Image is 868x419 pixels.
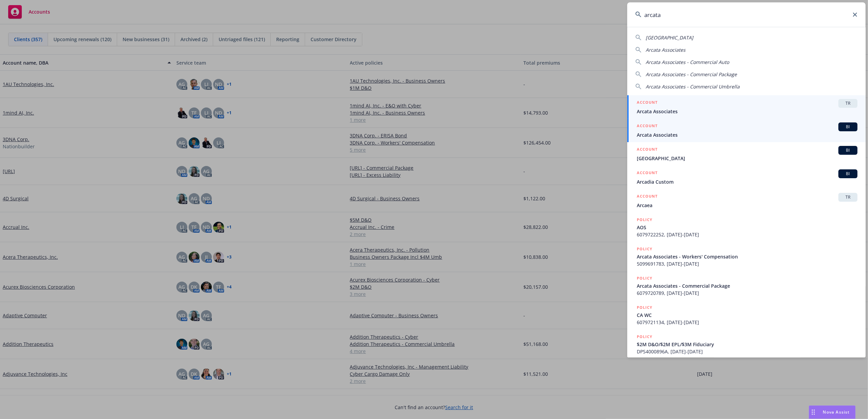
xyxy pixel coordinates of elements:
span: DPS4000896A, [DATE]-[DATE] [637,348,857,355]
span: 6079721134, [DATE]-[DATE] [637,319,857,326]
h5: POLICY [637,333,652,340]
span: Arcata Associates [646,47,685,53]
h5: ACCOUNT [637,99,658,107]
a: ACCOUNTTRArcaea [627,189,866,213]
a: POLICYCA WC6079721134, [DATE]-[DATE] [627,300,866,330]
span: BI [841,171,855,177]
h5: ACCOUNT [637,169,658,178]
a: POLICYAOS6079722252, [DATE]-[DATE] [627,213,866,242]
span: Arcata Associates - Commercial Package [637,282,857,289]
span: Arcata Associates [637,131,857,138]
span: BI [841,147,855,153]
span: TR [841,100,855,106]
h5: ACCOUNT [637,122,658,131]
div: Drag to move [809,406,818,419]
span: 5099691783, [DATE]-[DATE] [637,260,857,267]
span: Arcadia Custom [637,178,857,185]
span: TR [841,194,855,200]
span: CA WC [637,312,857,319]
h5: POLICY [637,246,652,252]
span: AOS [637,224,857,231]
span: [GEOGRAPHIC_DATA] [646,34,693,41]
h5: POLICY [637,275,652,282]
span: Arcata Associates - Commercial Auto [646,59,729,65]
a: ACCOUNTTRArcata Associates [627,95,866,119]
h5: ACCOUNT [637,146,658,154]
h5: POLICY [637,216,652,223]
span: 6079722252, [DATE]-[DATE] [637,231,857,238]
span: Arcata Associates [637,108,857,115]
span: $2M D&O/$2M EPL/$3M Fiduciary [637,341,857,348]
span: Nova Assist [823,409,850,415]
span: 6079720789, [DATE]-[DATE] [637,289,857,297]
button: Nova Assist [809,405,856,419]
h5: ACCOUNT [637,193,658,201]
span: Arcata Associates - Workers' Compensation [637,253,857,260]
span: Arcata Associates - Commercial Umbrella [646,83,740,90]
h5: POLICY [637,304,652,311]
span: Arcata Associates - Commercial Package [646,71,737,78]
a: POLICYArcata Associates - Workers' Compensation5099691783, [DATE]-[DATE] [627,242,866,271]
a: ACCOUNTBIArcata Associates [627,119,866,142]
a: ACCOUNTBI[GEOGRAPHIC_DATA] [627,142,866,166]
input: Search... [627,2,866,27]
a: ACCOUNTBIArcadia Custom [627,166,866,189]
a: POLICY$2M D&O/$2M EPL/$3M FiduciaryDPS4000896A, [DATE]-[DATE] [627,330,866,359]
span: BI [841,124,855,130]
span: [GEOGRAPHIC_DATA] [637,155,857,162]
span: Arcaea [637,202,857,209]
a: POLICYArcata Associates - Commercial Package6079720789, [DATE]-[DATE] [627,271,866,300]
